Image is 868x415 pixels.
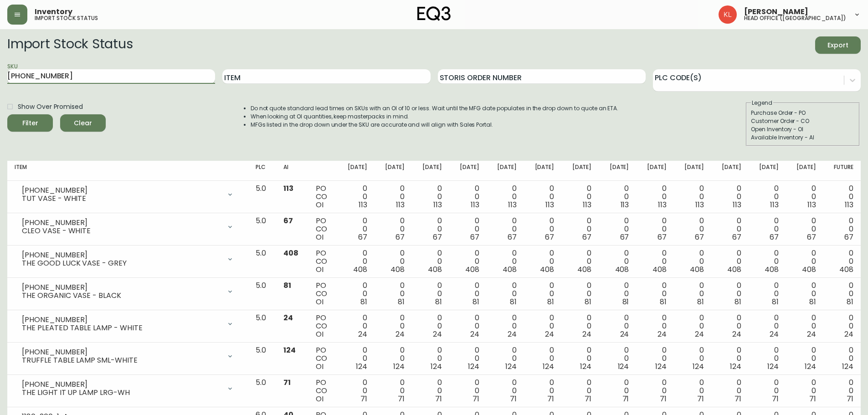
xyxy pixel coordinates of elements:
[344,379,367,403] div: 0 0
[697,394,704,404] span: 71
[756,184,779,209] div: 0 0
[457,379,479,403] div: 0 0
[620,329,629,339] span: 24
[793,249,816,274] div: 0 0
[695,232,704,242] span: 67
[435,394,442,404] span: 71
[643,217,666,241] div: 0 0
[730,361,741,372] span: 124
[606,379,629,403] div: 0 0
[248,181,276,213] td: 5.0
[22,227,221,235] div: CLEO VASE - WHITE
[831,184,853,209] div: 0 0
[531,217,554,241] div: 0 0
[18,102,83,112] span: Show Over Promised
[711,161,749,181] th: [DATE]
[494,314,517,338] div: 0 0
[60,114,106,132] button: Clear
[815,36,861,54] button: Export
[765,264,779,275] span: 408
[382,184,405,209] div: 0 0
[831,282,853,306] div: 0 0
[468,361,479,372] span: 124
[494,184,517,209] div: 0 0
[398,394,405,404] span: 71
[681,346,704,371] div: 0 0
[744,8,808,15] span: [PERSON_NAME]
[673,161,711,181] th: [DATE]
[847,297,853,307] span: 81
[344,346,367,371] div: 0 0
[622,297,629,307] span: 81
[22,195,221,203] div: TUT VASE - WHITE
[545,232,554,242] span: 67
[569,314,591,338] div: 0 0
[756,314,779,338] div: 0 0
[606,249,629,274] div: 0 0
[770,329,779,339] span: 24
[22,259,221,267] div: THE GOOD LUCK VASE - GREY
[508,232,517,242] span: 67
[433,200,442,210] span: 113
[393,361,405,372] span: 124
[734,297,741,307] span: 81
[844,232,853,242] span: 67
[660,297,667,307] span: 81
[749,161,786,181] th: [DATE]
[22,219,221,227] div: [PHONE_NUMBER]
[22,283,221,292] div: [PHONE_NUMBER]
[561,161,599,181] th: [DATE]
[283,248,298,258] span: 408
[793,184,816,209] div: 0 0
[360,394,367,404] span: 71
[360,297,367,307] span: 81
[15,282,241,302] div: [PHONE_NUMBER]THE ORGANIC VASE - BLACK
[15,184,241,205] div: [PHONE_NUMBER]TUT VASE - WHITE
[457,184,479,209] div: 0 0
[457,249,479,274] div: 0 0
[503,264,517,275] span: 408
[344,314,367,338] div: 0 0
[22,348,221,356] div: [PHONE_NUMBER]
[569,217,591,241] div: 0 0
[356,361,367,372] span: 124
[615,264,629,275] span: 408
[772,394,779,404] span: 71
[248,213,276,246] td: 5.0
[599,161,636,181] th: [DATE]
[398,297,405,307] span: 81
[358,329,367,339] span: 24
[802,264,816,275] span: 408
[419,249,442,274] div: 0 0
[681,217,704,241] div: 0 0
[545,200,554,210] span: 113
[22,356,221,364] div: TRUFFLE TABLE LAMP SML-WHITE
[751,109,855,117] div: Purchase Order - PO
[390,264,405,275] span: 408
[344,217,367,241] div: 0 0
[35,8,72,15] span: Inventory
[695,329,704,339] span: 24
[657,329,667,339] span: 24
[428,264,442,275] span: 408
[809,394,816,404] span: 71
[693,361,704,372] span: 124
[569,249,591,274] div: 0 0
[681,249,704,274] div: 0 0
[276,161,308,181] th: AI
[431,361,442,372] span: 124
[382,379,405,403] div: 0 0
[283,215,293,226] span: 67
[606,314,629,338] div: 0 0
[396,200,405,210] span: 113
[569,184,591,209] div: 0 0
[531,184,554,209] div: 0 0
[839,264,853,275] span: 408
[569,282,591,306] div: 0 0
[831,379,853,403] div: 0 0
[805,361,816,372] span: 124
[793,217,816,241] div: 0 0
[22,292,221,300] div: THE ORGANIC VASE - BLACK
[622,394,629,404] span: 71
[316,184,329,209] div: PO CO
